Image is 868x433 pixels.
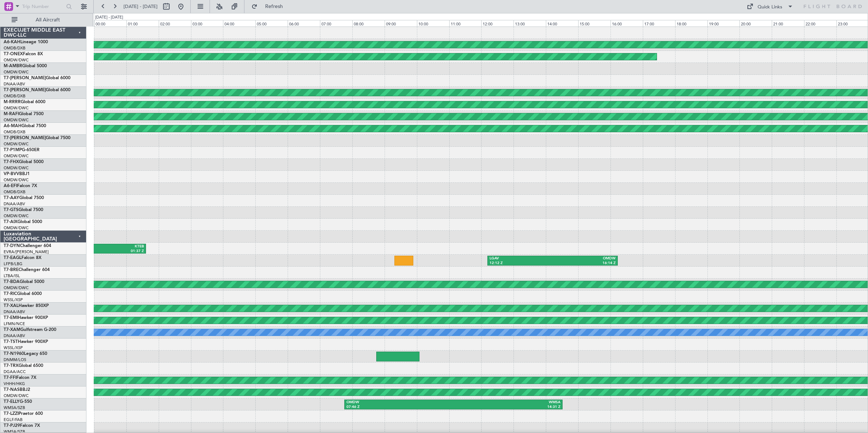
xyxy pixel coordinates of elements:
div: 01:00 [126,20,159,27]
a: OMDW/DWC [4,105,29,111]
span: M-AMBR [4,64,22,68]
a: DNAA/ABV [4,333,25,339]
div: 20:00 [739,20,772,27]
span: T7-ONEX [4,52,23,56]
a: T7-EMIHawker 900XP [4,316,48,320]
a: T7-TRXGlobal 6500 [4,364,43,368]
a: T7-XALHawker 850XP [4,304,49,308]
a: OMDW/DWC [4,69,29,75]
div: 01:37 Z [63,249,144,254]
a: OMDB/DXB [4,93,25,99]
a: VP-BVVBBJ1 [4,172,30,176]
a: OMDW/DWC [4,117,29,123]
a: M-RAFIGlobal 7500 [4,112,44,116]
span: M-RAFI [4,112,19,116]
a: T7-BDAGlobal 5000 [4,280,44,284]
div: 14:00 [546,20,578,27]
span: A6-EFI [4,184,17,188]
span: A6-MAH [4,124,21,128]
a: T7-[PERSON_NAME]Global 7500 [4,136,70,140]
span: A6-KAH [4,40,20,44]
span: T7-GTS [4,208,19,212]
a: DNMM/LOS [4,357,26,363]
span: T7-NAS [4,388,20,392]
a: T7-[PERSON_NAME]Global 6000 [4,88,70,92]
span: T7-EAGL [4,256,21,260]
a: T7-NASBBJ2 [4,388,30,392]
div: LGAV [490,256,552,261]
a: T7-GTSGlobal 7500 [4,208,43,212]
span: VP-BVV [4,172,19,176]
div: 19:00 [707,20,740,27]
a: WSSL/XSP [4,297,23,303]
div: 11:00 [449,20,482,27]
a: OMDW/DWC [4,177,29,183]
div: 16:00 [611,20,643,27]
a: LTBA/ISL [4,273,20,279]
div: 08:00 [352,20,385,27]
a: LFMN/NCE [4,321,25,327]
a: OMDW/DWC [4,393,29,398]
a: OMDW/DWC [4,285,29,291]
span: T7-FFI [4,376,16,380]
div: 16:14 Z [553,261,616,266]
input: Trip Number [22,1,64,12]
a: DNAA/ABV [4,309,25,315]
a: T7-TSTHawker 900XP [4,340,48,344]
a: A6-KAHLineage 1000 [4,40,48,44]
a: LFPB/LBG [4,261,23,267]
a: OMDB/DXB [4,129,25,135]
div: Quick Links [758,4,782,11]
a: T7-[PERSON_NAME]Global 6000 [4,76,70,80]
span: Refresh [259,4,289,9]
div: 10:00 [417,20,449,27]
a: T7-P1MPG-650ER [4,148,40,152]
div: 07:46 Z [346,405,453,410]
div: 18:00 [675,20,707,27]
span: T7-ELLY [4,400,20,404]
div: 12:12 Z [490,261,552,266]
div: KTEB [63,244,144,249]
a: T7-EAGLFalcon 8X [4,256,41,260]
a: T7-RICGlobal 6000 [4,292,42,296]
span: T7-BRE [4,268,19,272]
a: WSSL/XSP [4,345,23,351]
a: T7-BREChallenger 604 [4,268,50,272]
a: EGLF/FAB [4,417,23,422]
a: T7-XAMGulfstream G-200 [4,328,56,332]
button: All Aircraft [8,14,79,26]
div: OMDW [553,256,616,261]
a: OMDW/DWC [4,213,29,219]
a: T7-ONEXFalcon 8X [4,52,43,56]
span: T7-AAY [4,196,19,200]
div: 03:00 [191,20,223,27]
a: OMDW/DWC [4,153,29,159]
div: OMDW [346,400,453,405]
div: 15:00 [578,20,611,27]
span: T7-PJ29 [4,424,20,428]
div: 22:00 [804,20,836,27]
a: VHHH/HKG [4,381,25,387]
div: 13:00 [514,20,546,27]
a: OMDW/DWC [4,57,29,63]
div: 05:00 [255,20,288,27]
a: WMSA/SZB [4,405,25,410]
span: All Aircraft [19,17,77,23]
div: 00:00 [94,20,126,27]
a: T7-PJ29Falcon 7X [4,424,40,428]
a: T7-AAYGlobal 7500 [4,196,44,200]
span: [DATE] - [DATE] [123,3,158,10]
span: T7-N1960 [4,352,24,356]
span: T7-TRX [4,364,19,368]
button: Quick Links [743,1,797,12]
span: T7-P1MP [4,148,22,152]
span: T7-XAL [4,304,19,308]
a: T7-FHXGlobal 5000 [4,160,44,164]
span: T7-AIX [4,220,17,224]
a: A6-MAHGlobal 7500 [4,124,46,128]
button: Refresh [248,1,292,12]
a: EVRA/[PERSON_NAME] [4,249,49,255]
div: 21:00 [772,20,804,27]
div: 12:00 [481,20,514,27]
span: M-RRRR [4,100,21,104]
